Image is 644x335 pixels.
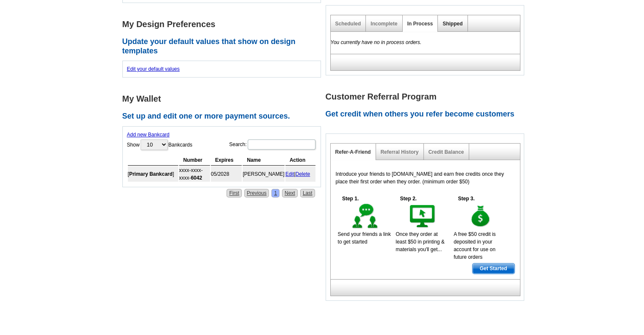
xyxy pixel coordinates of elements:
[271,189,279,197] a: 1
[336,170,515,185] p: Introduce your friends to [DOMAIN_NAME] and earn free credits once they place their first order w...
[351,202,380,230] img: step-1.gif
[370,21,397,27] a: Incomplete
[475,138,644,335] iframe: LiveChat chat widget
[244,189,269,197] a: Previous
[122,20,326,29] h1: My Design Preferences
[285,155,315,166] th: Action
[407,21,433,27] a: In Process
[326,92,529,101] h1: Customer Referral Program
[466,202,495,230] img: step-3.gif
[285,171,294,177] a: Edit
[338,231,391,245] span: Send your friends a link to get started
[338,195,363,202] h5: Step 1.
[381,149,419,155] a: Referral History
[453,231,495,260] span: A free $50 credit is deposited in your account for use on future orders
[211,166,242,182] td: 05/2028
[296,171,310,177] a: Delete
[428,149,464,155] a: Credit Balance
[179,166,210,182] td: xxxx-xxxx-xxxx-
[127,66,180,72] a: Edit your default values
[331,39,422,45] em: You currently have no in process orders.
[243,166,285,182] td: [PERSON_NAME]
[191,175,202,181] strong: 6042
[326,110,529,119] h2: Get credit when others you refer become customers
[282,189,298,197] a: Next
[243,155,285,166] th: Name
[453,195,479,202] h5: Step 3.
[129,171,173,177] b: Primary Bankcard
[122,94,326,103] h1: My Wallet
[179,155,210,166] th: Number
[229,138,316,150] label: Search:
[335,21,361,27] a: Scheduled
[442,21,462,27] a: Shipped
[122,37,326,55] h2: Update your default values that show on design templates
[472,263,515,274] a: Get Started
[395,195,421,202] h5: Step 2.
[408,202,437,230] img: step-2.gif
[227,189,241,197] a: First
[285,166,315,182] td: |
[248,139,315,150] input: Search:
[335,149,371,155] a: Refer-A-Friend
[300,189,315,197] a: Last
[395,231,444,252] span: Once they order at least $50 in printing & materials you'll get...
[127,138,193,151] label: Show Bankcards
[127,132,170,138] a: Add new Bankcard
[211,155,242,166] th: Expires
[473,263,514,274] span: Get Started
[122,112,326,121] h2: Set up and edit one or more payment sources.
[128,166,178,182] td: [ ]
[141,139,168,150] select: ShowBankcards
